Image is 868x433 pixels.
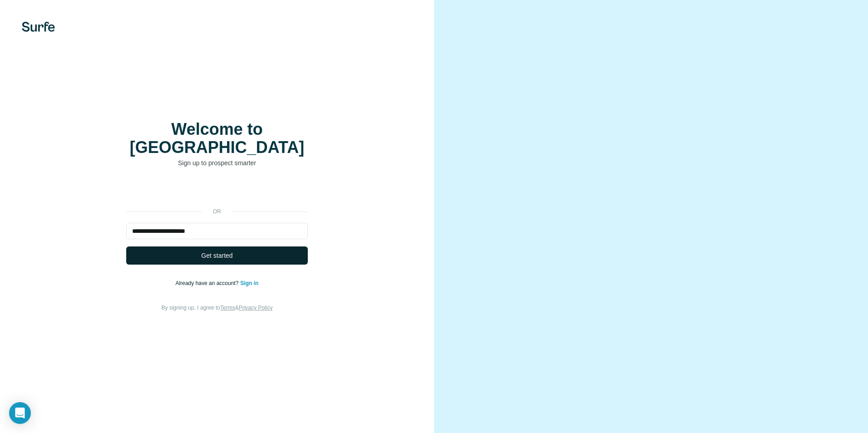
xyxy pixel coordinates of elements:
[122,181,312,201] iframe: Sign in with Google Button
[22,22,55,32] img: Surfe's logo
[126,246,308,265] button: Get started
[162,305,273,311] span: By signing up, I agree to &
[240,280,258,286] a: Sign in
[239,305,273,311] a: Privacy Policy
[126,120,308,157] h1: Welcome to [GEOGRAPHIC_DATA]
[220,305,235,311] a: Terms
[201,251,232,260] span: Get started
[9,402,31,424] div: Open Intercom Messenger
[176,280,241,286] span: Already have an account?
[126,158,308,167] p: Sign up to prospect smarter
[202,207,232,216] p: or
